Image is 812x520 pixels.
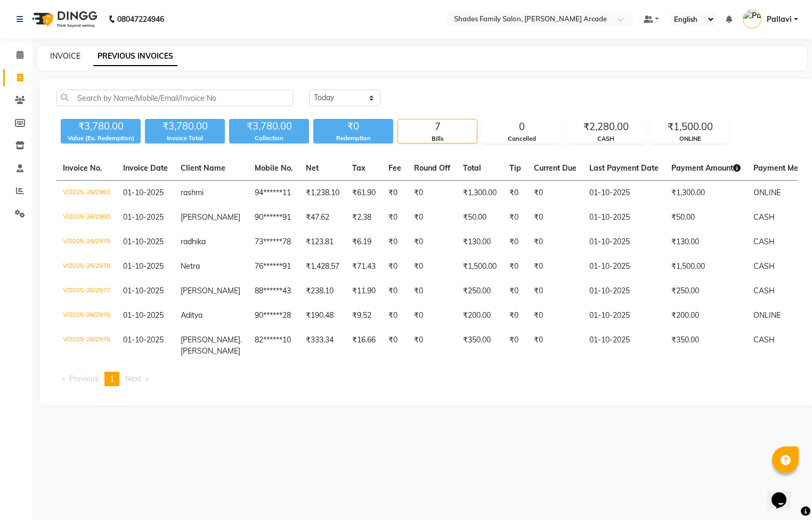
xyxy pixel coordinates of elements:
span: CASH [753,212,775,222]
td: ₹2.38 [346,205,382,230]
span: CASH [753,237,775,246]
nav: Pagination [56,372,798,386]
td: ₹9.52 [346,303,382,328]
div: Cancelled [482,134,561,143]
span: 01-10-2025 [123,237,164,246]
td: ₹350.00 [457,328,503,363]
td: ₹0 [408,303,457,328]
td: 01-10-2025 [583,254,665,279]
td: 01-10-2025 [583,205,665,230]
input: Search by Name/Mobile/Email/Invoice No [56,90,293,106]
td: ₹0 [408,230,457,254]
td: ₹0 [527,254,583,279]
div: Bills [398,134,477,143]
span: Fee [388,163,401,173]
span: Tax [352,163,366,173]
span: Invoice Date [123,163,168,173]
td: ₹0 [527,205,583,230]
td: ₹1,300.00 [665,181,747,206]
td: ₹1,500.00 [665,254,747,279]
span: rashmi [181,188,204,197]
span: 01-10-2025 [123,261,164,271]
div: 7 [398,119,477,134]
td: ₹11.90 [346,279,382,303]
div: Value (Ex. Redemption) [61,134,141,143]
td: ₹350.00 [665,328,747,363]
span: Previous [69,374,99,383]
td: ₹0 [503,181,527,206]
td: ₹1,500.00 [457,254,503,279]
b: 08047224946 [117,4,164,34]
span: 01-10-2025 [123,212,164,222]
span: Next [125,374,141,383]
td: ₹0 [503,328,527,363]
td: 01-10-2025 [583,230,665,254]
td: ₹0 [382,328,408,363]
td: ₹0 [503,303,527,328]
div: ₹1,500.00 [651,119,729,134]
span: [PERSON_NAME] [181,212,240,222]
td: ₹123.81 [299,230,346,254]
td: ₹0 [382,279,408,303]
td: ₹0 [382,230,408,254]
span: Round Off [414,163,450,173]
div: Redemption [313,134,393,143]
td: ₹238.10 [299,279,346,303]
div: Collection [229,134,309,143]
td: ₹0 [408,279,457,303]
div: ₹0 [313,119,393,134]
td: ₹0 [527,328,583,363]
td: ₹190.48 [299,303,346,328]
span: Pallavi [767,14,792,25]
td: ₹200.00 [457,303,503,328]
td: ₹0 [527,279,583,303]
td: ₹47.62 [299,205,346,230]
td: ₹0 [503,205,527,230]
div: ₹2,280.00 [566,119,645,134]
span: 1 [110,374,114,383]
td: 01-10-2025 [583,181,665,206]
td: ₹250.00 [665,279,747,303]
span: 01-10-2025 [123,188,164,197]
div: 0 [482,119,561,134]
span: Net [306,163,319,173]
div: ₹3,780.00 [229,119,309,134]
span: Total [463,163,481,173]
span: Invoice No. [63,163,102,173]
td: ₹61.90 [346,181,382,206]
td: ₹0 [408,328,457,363]
span: Payment Amount [671,163,741,173]
span: [PERSON_NAME] [181,286,240,295]
span: Tip [509,163,521,173]
a: INVOICE [50,51,80,61]
span: Current Due [534,163,576,173]
td: ₹0 [503,279,527,303]
div: ONLINE [651,134,729,143]
span: Netra [181,261,200,271]
td: ₹130.00 [665,230,747,254]
td: V/2025-26/2975 [56,328,117,363]
td: ₹333.34 [299,328,346,363]
span: CASH [753,286,775,295]
img: Pallavi [743,10,761,28]
div: CASH [566,134,645,143]
td: ₹0 [408,181,457,206]
div: Invoice Total [145,134,225,143]
td: ₹0 [527,303,583,328]
span: ONLINE [753,188,781,197]
td: ₹16.66 [346,328,382,363]
span: Mobile No. [255,163,293,173]
td: ₹1,428.57 [299,254,346,279]
td: ₹200.00 [665,303,747,328]
td: ₹50.00 [457,205,503,230]
td: V/2025-26/2980 [56,205,117,230]
td: ₹71.43 [346,254,382,279]
td: ₹0 [527,230,583,254]
span: [PERSON_NAME].[PERSON_NAME] [181,335,242,356]
td: V/2025-26/2978 [56,254,117,279]
td: ₹0 [382,254,408,279]
td: ₹0 [527,181,583,206]
td: ₹0 [382,205,408,230]
td: ₹0 [408,205,457,230]
span: Client Name [181,163,225,173]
